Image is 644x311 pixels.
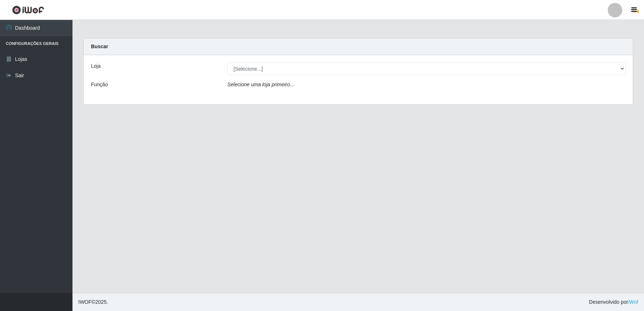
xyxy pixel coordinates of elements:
label: Função [91,81,108,88]
a: iWof [628,299,638,305]
span: IWOF [78,299,92,305]
img: CoreUI Logo [12,5,44,14]
i: Selecione uma loja primeiro... [227,82,294,87]
label: Loja [91,62,100,70]
span: © 2025 . [78,298,108,306]
span: Desenvolvido por [589,298,638,306]
strong: Buscar [91,43,108,49]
